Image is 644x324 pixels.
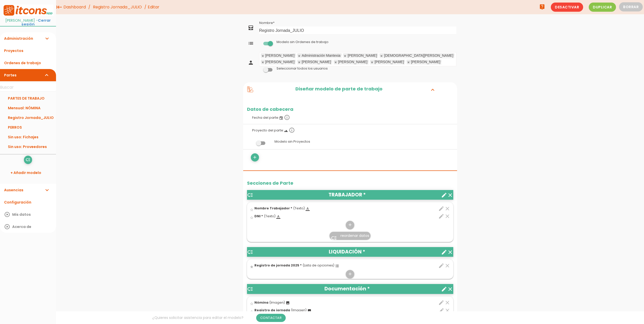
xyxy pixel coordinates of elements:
i: add [348,221,352,229]
i: create [441,286,447,292]
i: edit [438,263,444,269]
i: live_help [539,2,545,12]
label: Modelo sin Proyectos [247,137,453,146]
header: Documentación * [247,284,453,294]
i: low_priority [247,249,253,255]
span: Registro de jornada [254,308,290,312]
i: edit [438,307,444,314]
i: clear [447,249,453,255]
a: create [441,190,447,200]
a: clear [444,205,450,212]
i: play_circle_outline [4,221,10,233]
a: star_border [250,214,254,218]
i: star_border [250,302,254,306]
i: clear [444,206,450,212]
div: [PERSON_NAME] [265,60,295,64]
a: clear [444,213,450,220]
h2: Datos de cabecera [243,107,457,112]
i: clear [444,300,450,306]
i: low_priority [331,235,337,241]
i: create [441,192,447,198]
div: ¿Quieres solicitar asistencia para editar el modelo? [56,311,382,324]
a: edit [438,205,444,212]
i: edit [438,206,444,212]
button: Borrar [619,2,643,11]
i: all_inbox [248,25,254,31]
i: expand_more [44,184,50,196]
a: add [251,153,259,161]
a: edit [438,307,444,314]
a: low_priority [24,156,32,164]
a: clear [444,299,450,306]
i: clear [447,192,453,198]
span: reordenar datos [340,233,369,238]
a: + Añadir modelo [3,167,53,179]
div: [PERSON_NAME] [302,60,331,64]
div: [PERSON_NAME] [348,54,377,57]
label: Fecha del parte: [247,112,453,123]
a: Cerrar sesión [21,18,51,27]
header: LIQUIDACIÓN * [247,247,453,257]
a: live_help [537,2,547,12]
a: star_border [250,308,254,312]
a: add [346,270,354,278]
a: edit [438,262,444,269]
a: edit [438,213,444,220]
div: Administración Mantexia [302,54,341,57]
span: Editar [148,4,159,10]
i: star_border [250,310,254,314]
i: edit [438,300,444,306]
h2: Diseñar modelo de parte de trabajo [253,86,424,93]
i: low_priority [25,156,30,164]
span: Nómina [254,300,268,305]
i: clear [444,263,450,269]
label: Seleccionar todos los usuarios [277,66,328,71]
a: star_border [250,206,254,210]
span: Nombre Trabajador * [254,206,292,210]
span: (Texto) [293,206,305,210]
a: clear [447,190,453,200]
a: star_border [250,300,254,305]
i: clear [447,286,453,292]
a: add [346,221,354,229]
i: star_border [250,208,254,212]
i: format_color_text [306,207,310,211]
a: low_priority [247,284,253,294]
span: Duplicar [589,3,616,12]
div: [PERSON_NAME] [265,54,295,57]
span: (Lista de opciones) [303,263,334,267]
a: Contactar [256,314,286,322]
i: event [279,116,283,120]
a: create [441,247,447,257]
span: (Imagen) [269,300,285,305]
div: [PERSON_NAME] [411,60,440,64]
i: landscape [284,129,288,133]
i: expand_more [44,32,50,45]
i: list [248,40,254,46]
header: TRABAJADOR * [247,190,453,200]
a: star [250,263,254,267]
i: info_outline [289,127,295,133]
i: format_color_text [276,215,280,219]
i: add [348,270,352,278]
a: clear [447,247,453,257]
span: Registro de jornada 2025 * [254,263,302,267]
i: star [250,265,254,269]
a: low_priority [247,190,253,200]
img: itcons-logo [3,5,53,16]
div: [PERSON_NAME] [338,60,367,64]
span: (Imagen) [291,308,307,312]
i: add [252,153,257,161]
i: clear [444,307,450,314]
i: star_border [250,216,254,220]
span: Desactivar [551,3,583,12]
a: clear [444,307,450,314]
a: create [441,284,447,294]
div: [DEMOGRAPHIC_DATA][PERSON_NAME] [384,54,453,57]
i: expand_more [429,86,437,93]
label: Nombre [259,21,275,25]
i: info_outline [284,114,290,120]
i: low_priority [247,286,253,292]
